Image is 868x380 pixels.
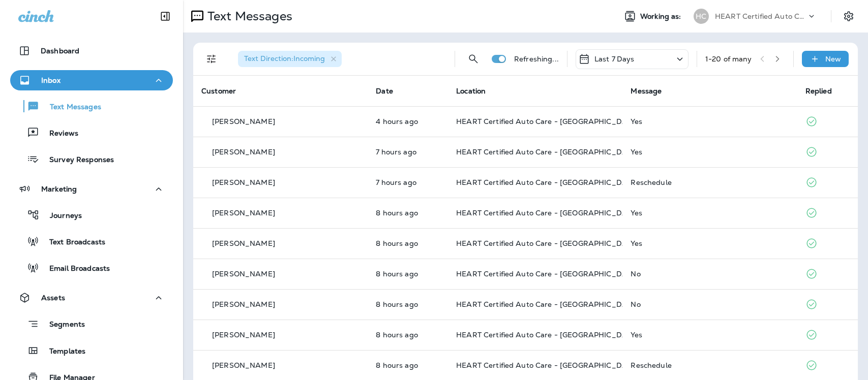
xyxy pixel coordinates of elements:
[10,70,173,90] button: Inbox
[201,86,236,96] span: Customer
[631,239,789,247] div: Yes
[39,129,78,139] p: Reviews
[376,300,440,308] p: Sep 15, 2025 09:13 AM
[376,209,440,217] p: Sep 15, 2025 09:22 AM
[456,239,639,248] span: HEART Certified Auto Care - [GEOGRAPHIC_DATA]
[456,147,639,156] span: HEART Certified Auto Care - [GEOGRAPHIC_DATA]
[376,361,440,369] p: Sep 15, 2025 09:09 AM
[212,270,275,278] p: [PERSON_NAME]
[39,264,110,274] p: Email Broadcasts
[594,55,635,63] p: Last 7 Days
[456,330,639,339] span: HEART Certified Auto Care - [GEOGRAPHIC_DATA]
[40,103,101,112] p: Text Messages
[456,269,639,278] span: HEART Certified Auto Care - [GEOGRAPHIC_DATA]
[825,55,841,63] p: New
[10,340,173,361] button: Templates
[10,257,173,278] button: Email Broadcasts
[201,49,222,69] button: Filters
[631,331,789,339] div: Yes
[212,239,275,247] p: [PERSON_NAME]
[10,231,173,252] button: Text Broadcasts
[514,55,559,63] p: Refreshing...
[10,288,173,308] button: Assets
[41,294,65,302] p: Assets
[41,76,61,84] p: Inbox
[39,238,105,247] p: Text Broadcasts
[10,313,173,335] button: Segments
[456,117,639,126] span: HEART Certified Auto Care - [GEOGRAPHIC_DATA]
[212,361,275,369] p: [PERSON_NAME]
[39,155,114,165] p: Survey Responses
[715,12,806,20] p: HEART Certified Auto Care
[203,9,292,24] p: Text Messages
[456,86,486,96] span: Location
[631,209,789,217] div: Yes
[631,178,789,186] div: Reschedule
[10,204,173,226] button: Journeys
[463,49,484,69] button: Search Messages
[456,178,639,187] span: HEART Certified Auto Care - [GEOGRAPHIC_DATA]
[631,117,789,125] div: Yes
[376,86,393,96] span: Date
[456,208,639,217] span: HEART Certified Auto Care - [GEOGRAPHIC_DATA]
[212,209,275,217] p: [PERSON_NAME]
[41,185,77,193] p: Marketing
[631,361,789,369] div: Reschedule
[212,300,275,308] p: [PERSON_NAME]
[41,47,79,55] p: Dashboard
[40,211,82,221] p: Journeys
[39,347,85,357] p: Templates
[631,300,789,308] div: No
[238,51,342,67] div: Text Direction:Incoming
[212,178,275,186] p: [PERSON_NAME]
[376,239,440,247] p: Sep 15, 2025 09:21 AM
[840,7,858,25] button: Settings
[456,300,639,309] span: HEART Certified Auto Care - [GEOGRAPHIC_DATA]
[631,270,789,278] div: No
[151,6,179,26] button: Collapse Sidebar
[694,9,709,24] div: HC
[376,270,440,278] p: Sep 15, 2025 09:16 AM
[631,86,662,96] span: Message
[805,86,832,96] span: Replied
[376,148,440,156] p: Sep 15, 2025 10:50 AM
[10,148,173,170] button: Survey Responses
[10,41,173,61] button: Dashboard
[39,320,85,330] p: Segments
[212,148,275,156] p: [PERSON_NAME]
[705,55,752,63] div: 1 - 20 of many
[376,331,440,339] p: Sep 15, 2025 09:10 AM
[244,54,325,63] span: Text Direction : Incoming
[212,117,275,125] p: [PERSON_NAME]
[10,179,173,199] button: Marketing
[640,12,683,21] span: Working as:
[10,96,173,117] button: Text Messages
[456,361,639,370] span: HEART Certified Auto Care - [GEOGRAPHIC_DATA]
[376,117,440,125] p: Sep 15, 2025 01:17 PM
[10,122,173,143] button: Reviews
[631,148,789,156] div: Yes
[212,331,275,339] p: [PERSON_NAME]
[376,178,440,186] p: Sep 15, 2025 10:23 AM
